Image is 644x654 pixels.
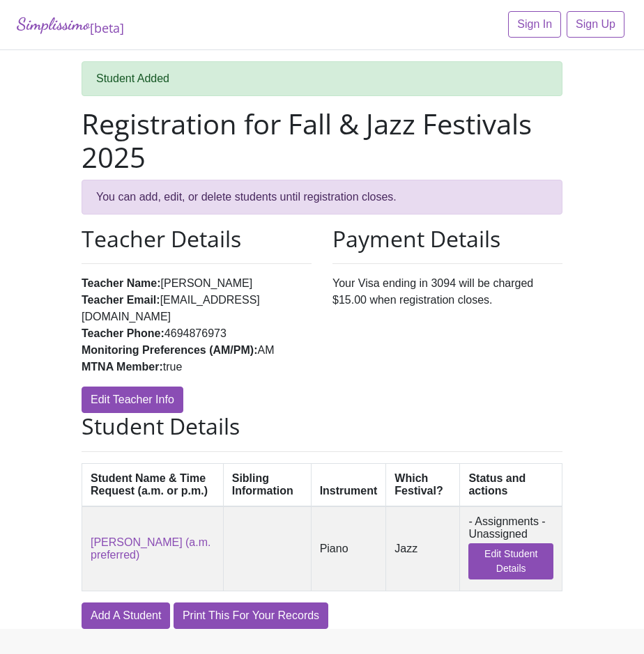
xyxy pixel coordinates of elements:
[322,226,573,413] div: Your Visa ending in 3094 will be charged $15.00 when registration closes.
[82,107,562,174] h1: Registration for Fall & Jazz Festivals 2025
[82,463,224,506] th: Student Name & Time Request (a.m. or p.m.)
[223,463,311,506] th: Sibling Information
[82,327,164,339] strong: Teacher Phone:
[460,506,562,591] td: - Assignments - Unassigned
[82,294,160,306] strong: Teacher Email:
[82,344,257,356] strong: Monitoring Preferences (AM/PM):
[311,463,386,506] th: Instrument
[82,602,170,629] a: Add A Student
[82,359,312,375] li: true
[90,20,124,36] sub: [beta]
[82,180,562,215] div: You can add, edit, or delete students until registration closes.
[82,275,312,292] li: [PERSON_NAME]
[82,226,312,252] h2: Teacher Details
[460,463,562,506] th: Status and actions
[91,536,210,561] a: [PERSON_NAME] (a.m. preferred)
[174,602,328,629] a: Print This For Your Records
[82,413,562,439] h2: Student Details
[82,361,163,373] strong: MTNA Member:
[468,543,553,579] a: Edit Student Details
[567,11,624,38] a: Sign Up
[332,226,562,252] h2: Payment Details
[82,61,562,96] div: Student Added
[82,342,312,359] li: AM
[82,277,161,289] strong: Teacher Name:
[17,11,124,38] a: Simplissimo[beta]
[311,506,386,591] td: Piano
[82,325,312,342] li: 4694876973
[386,463,460,506] th: Which Festival?
[82,387,183,413] a: Edit Teacher Info
[386,506,460,591] td: Jazz
[508,11,561,38] a: Sign In
[82,292,312,325] li: [EMAIL_ADDRESS][DOMAIN_NAME]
